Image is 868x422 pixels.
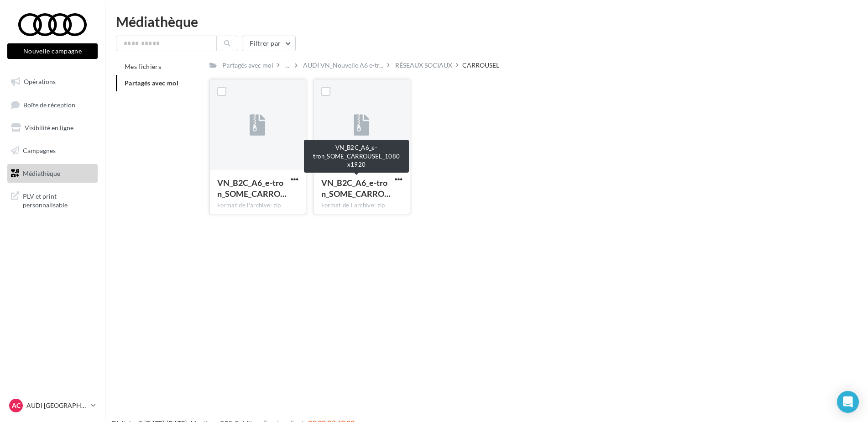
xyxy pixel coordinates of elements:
button: Nouvelle campagne [7,43,98,59]
span: VN_B2C_A6_e-tron_SOME_CARROUSEL_1080x1920 [321,178,391,199]
p: AUDI [GEOGRAPHIC_DATA] [26,401,87,410]
a: Opérations [5,72,99,91]
a: Visibilité en ligne [5,118,99,137]
span: Mes fichiers [125,63,161,70]
span: AUDI VN_Nouvelle A6 e-tr... [303,61,383,70]
div: Format de l'archive: zip [217,201,298,210]
div: Open Intercom Messenger [837,391,859,413]
a: Boîte de réception [5,95,99,115]
span: Opérations [24,78,56,85]
div: VN_B2C_A6_e-tron_SOME_CARROUSEL_1080x1920 [304,140,409,173]
span: AC [12,401,21,410]
div: Partagés avec moi [222,61,273,70]
a: Médiathèque [5,164,99,183]
a: Campagnes [5,141,99,160]
div: Format de l'archive: zip [321,201,403,210]
button: Filtrer par [242,36,296,51]
span: VN_B2C_A6_e-tron_SOME_CARROUSEL_1080x1080 [217,178,287,199]
span: Médiathèque [23,169,60,177]
span: Visibilité en ligne [25,124,73,132]
span: Campagnes [23,147,56,154]
a: PLV et print personnalisable [5,186,99,213]
div: ... [283,59,291,72]
span: Boîte de réception [23,100,75,108]
a: AC AUDI [GEOGRAPHIC_DATA] [7,397,98,414]
div: Médiathèque [116,15,857,28]
span: PLV et print personnalisable [23,190,94,210]
span: Partagés avec moi [125,79,178,87]
div: CARROUSEL [462,61,499,70]
div: RÉSEAUX SOCIAUX [395,61,452,70]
